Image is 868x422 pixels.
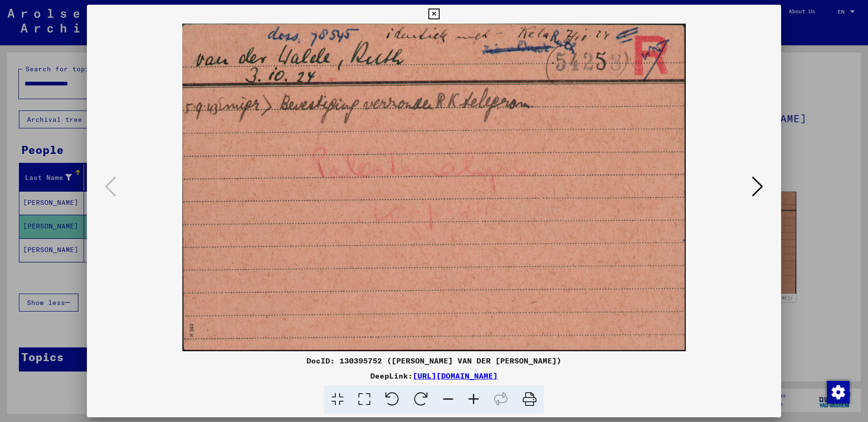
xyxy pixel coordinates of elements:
[119,24,749,351] img: 001.jpg
[413,371,498,380] a: [URL][DOMAIN_NAME]
[87,355,781,366] div: DocID: 130395752 ([PERSON_NAME] VAN DER [PERSON_NAME])
[87,370,781,381] div: DeepLink:
[827,381,850,404] img: Change consent
[826,380,849,403] div: Change consent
